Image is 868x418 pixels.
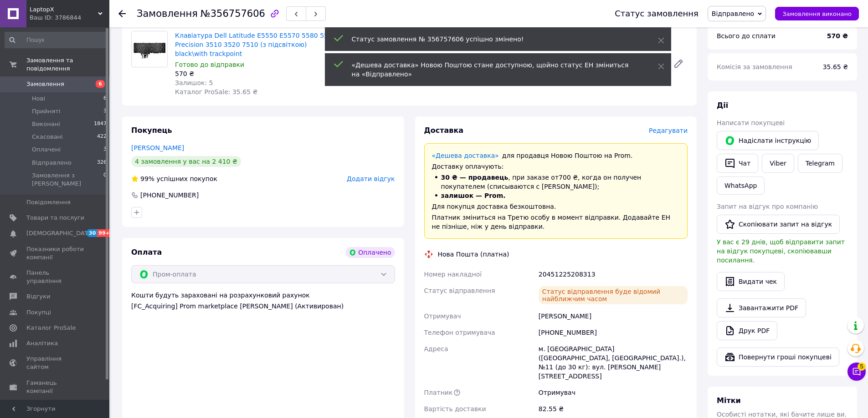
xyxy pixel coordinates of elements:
button: Чат з покупцем5 [847,363,866,381]
span: залишок — Prom. [441,192,506,199]
span: Аналітика [26,339,58,347]
div: успішних покупок [131,174,217,183]
span: Покупці [26,308,51,317]
span: Адреса [424,345,448,353]
div: Ваш ID: 3786844 [30,14,109,22]
span: 99+ [97,229,112,237]
span: Додати відгук [347,175,395,182]
button: Повернути гроші покупцеві [717,347,839,367]
span: Нові [32,95,45,103]
span: 422 [97,133,107,141]
button: Надіслати інструкцію [717,131,819,150]
span: Написати покупцеві [717,119,785,126]
span: Дії [717,101,728,110]
span: 30 [87,229,97,237]
span: Відправлено [32,159,72,167]
span: Гаманець компанії [26,379,84,395]
span: Всього до сплати [717,32,776,40]
div: Оплачено [345,247,395,258]
div: «Дешева доставка» Новою Поштою стане доступною, щойно статус ЕН зміниться на «Відправлено» [352,60,635,79]
img: Клавіатура Dell Latitude E5550 E5570 5580 5590 Precision 3510 3520 7510 (з підсвіткою) black\with... [132,36,167,63]
div: Для покупця доставка безкоштовна. [432,202,680,211]
div: Отримувач [537,384,689,401]
span: Покупець [131,126,172,135]
span: Телефон отримувача [424,329,495,336]
span: Товари та послуги [26,214,84,222]
span: Скасовані [32,133,63,141]
span: 6 [96,80,105,88]
span: 3 [103,107,107,116]
a: Друк PDF [717,321,777,340]
a: WhatsApp [717,176,765,195]
span: Замовлення та повідомлення [26,56,109,73]
div: Нова Пошта (платна) [436,250,512,259]
div: 82.55 ₴ [537,401,689,417]
div: [PHONE_NUMBER] [139,191,200,200]
span: LaptopX [30,5,98,14]
span: Оплачені [32,146,61,154]
span: 35.65 ₴ [823,63,848,71]
div: 570 ₴ [175,69,341,78]
div: Платник зміниться на Третю особу в момент відправки. Додавайте ЕН не пізніше, ніж у день відправки. [432,213,680,231]
span: Каталог ProSale [26,324,76,332]
b: 570 ₴ [827,32,848,40]
span: №356757606 [200,8,265,19]
button: Скопіювати запит на відгук [717,215,840,234]
span: 326 [97,159,107,167]
div: Кошти будуть зараховані на розрахунковий рахунок [131,291,395,311]
span: Відгуки [26,292,50,301]
a: Viber [762,154,794,173]
span: Каталог ProSale: 35.65 ₴ [175,88,257,96]
div: 20451225208313 [537,266,689,282]
div: Статус відправлення буде відомий найближчим часом [539,286,688,304]
span: Мітки [717,396,741,405]
a: Клавіатура Dell Latitude E5550 E5570 5580 5590 Precision 3510 3520 7510 (з підсвіткою) black\with... [175,32,336,57]
span: Комісія за замовлення [717,63,792,71]
span: Виконані [32,120,60,128]
span: Прийняті [32,107,60,116]
a: Telegram [798,154,842,173]
div: Повернутися назад [118,9,126,18]
div: Доставку оплачують: [432,162,680,171]
div: [FC_Acquiring] Prom marketplace [PERSON_NAME] (Активирован) [131,302,395,311]
span: У вас є 29 днів, щоб відправити запит на відгук покупцеві, скопіювавши посилання. [717,238,845,264]
button: Видати чек [717,272,785,291]
span: Запит на відгук про компанію [717,203,818,210]
div: [PHONE_NUMBER] [537,324,689,341]
span: 1847 [94,120,107,128]
span: Замовлення виконано [782,10,852,17]
span: Редагувати [649,127,688,134]
a: [PERSON_NAME] [131,144,184,151]
span: Платник [424,389,453,396]
div: Статус замовлення № 356757606 успішно змінено! [352,35,635,44]
span: 3 [103,146,107,154]
span: Статус відправлення [424,287,495,294]
a: Завантажити PDF [717,298,806,317]
span: Панель управління [26,269,84,285]
div: Статус замовлення [615,9,699,18]
span: [DEMOGRAPHIC_DATA] [26,229,94,237]
span: Повідомлення [26,198,71,206]
span: Вартість доставки [424,405,486,413]
span: Відправлено [712,10,754,17]
button: Чат [717,154,758,173]
span: Управління сайтом [26,355,84,371]
span: 6 [103,95,107,103]
span: Замовлення з [PERSON_NAME] [32,171,103,188]
input: Пошук [5,32,108,48]
span: Замовлення [26,80,64,88]
span: 5 [858,362,866,370]
li: , при заказе от 700 ₴ , когда он получен покупателем (списываются с [PERSON_NAME]); [432,173,680,191]
span: Оплата [131,248,162,257]
span: Доставка [424,126,464,135]
a: Редагувати [669,55,688,73]
span: Готово до відправки [175,61,244,68]
div: м. [GEOGRAPHIC_DATA] ([GEOGRAPHIC_DATA], [GEOGRAPHIC_DATA].), №11 (до 30 кг): вул. [PERSON_NAME][... [537,341,689,384]
div: для продавця Новою Поштою на Prom. [432,151,680,160]
span: Номер накладної [424,271,482,278]
button: Замовлення виконано [775,7,859,20]
a: «Дешева доставка» [432,152,499,159]
div: [PERSON_NAME] [537,308,689,324]
span: 0 [103,171,107,188]
span: Залишок: 5 [175,79,213,86]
